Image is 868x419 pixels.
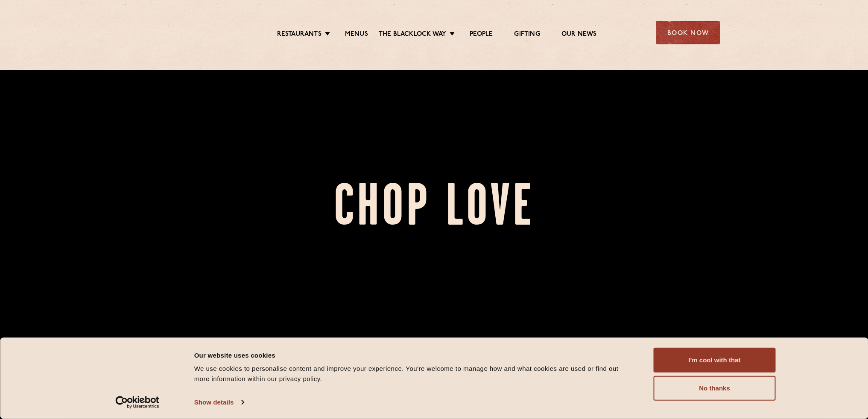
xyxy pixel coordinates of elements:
button: No thanks [654,376,776,401]
a: The Blacklock Way [379,30,446,40]
button: I'm cool with that [654,348,776,373]
a: People [470,30,493,40]
img: svg%3E [148,8,222,57]
a: Usercentrics Cookiebot - opens in a new window [100,396,175,409]
a: Menus [345,30,368,40]
div: We use cookies to personalise content and improve your experience. You're welcome to manage how a... [194,364,634,384]
a: Our News [561,30,597,40]
a: Gifting [514,30,540,40]
a: Restaurants [277,30,321,40]
a: Show details [194,396,244,409]
div: Book Now [656,21,720,44]
div: Our website uses cookies [194,350,634,360]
